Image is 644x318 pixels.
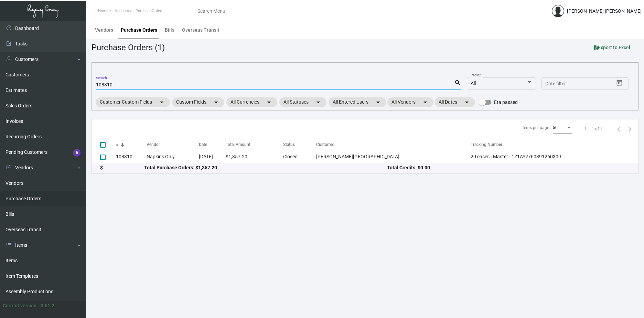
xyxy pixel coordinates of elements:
[471,141,502,148] div: Tracking Number
[624,124,635,135] button: Next page
[147,141,199,148] div: Vendor
[283,141,316,148] div: Status
[136,9,163,13] span: PurchaseOrders
[199,141,207,148] div: Date
[316,141,471,148] div: Customer
[265,98,273,106] mat-icon: arrow_drop_down
[494,98,518,106] span: Eta passed
[116,141,118,148] div: #
[552,5,564,17] img: admin@bootstrapmaster.com
[614,77,625,88] button: Open calendar
[182,26,219,34] div: Overseas Transit
[553,125,558,130] span: 50
[545,81,567,87] input: Start date
[316,151,471,163] td: [PERSON_NAME][GEOGRAPHIC_DATA]
[212,98,220,106] mat-icon: arrow_drop_down
[226,151,283,163] td: $1,357.20
[199,141,226,148] div: Date
[96,97,170,107] mat-chip: Customer Custom Fields
[434,97,475,107] mat-chip: All Dates
[283,151,316,163] td: Closed
[121,26,157,34] div: Purchase Orders
[147,151,199,163] td: Napkins Only
[199,151,226,163] td: [DATE]
[165,26,174,34] div: Bills
[41,302,54,309] div: 0.51.2
[613,124,624,135] button: Previous page
[463,98,471,106] mat-icon: arrow_drop_down
[589,41,636,54] button: Export to Excel
[226,97,277,107] mat-chip: All Currencies
[144,164,387,171] div: Total Purchase Orders: $1,357.20
[226,141,283,148] div: Total Amount
[116,141,147,148] div: #
[329,97,386,107] mat-chip: All Entered Users
[454,79,461,87] mat-icon: search
[116,151,147,163] td: 108310
[147,141,160,148] div: Vendor
[584,126,602,132] div: 1 – 1 of 1
[92,41,165,54] div: Purchase Orders (1)
[283,141,295,148] div: Status
[471,151,638,163] td: 20 cases - Master - 1Z1AY2760391260309
[387,97,433,107] mat-chip: All Vendors
[567,8,642,15] div: [PERSON_NAME] [PERSON_NAME]
[95,26,113,34] div: Vendors
[226,141,250,148] div: Total Amount
[316,141,334,148] div: Customer
[374,98,382,106] mat-icon: arrow_drop_down
[279,97,326,107] mat-chip: All Statuses
[158,98,166,106] mat-icon: arrow_drop_down
[421,98,429,106] mat-icon: arrow_drop_down
[471,141,638,148] div: Tracking Number
[98,9,108,13] span: Home
[471,81,476,86] span: All
[100,164,144,171] div: $
[115,9,129,13] span: Vendors
[572,81,605,87] input: End date
[172,97,224,107] mat-chip: Custom Fields
[594,45,630,50] span: Export to Excel
[522,125,550,131] div: Items per page:
[387,164,630,171] div: Total Credits: $0.00
[314,98,322,106] mat-icon: arrow_drop_down
[3,302,38,309] div: Current version:
[553,126,572,130] mat-select: Items per page:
